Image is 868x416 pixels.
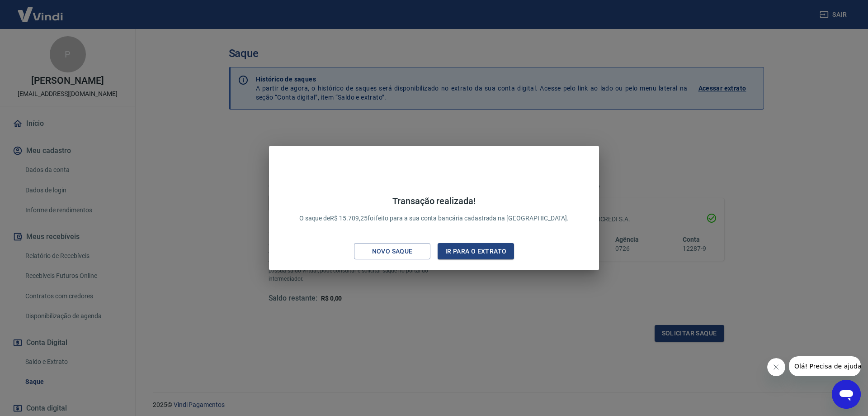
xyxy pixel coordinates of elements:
[354,243,430,260] button: Novo saque
[438,243,514,260] button: Ir para o extrato
[299,196,569,206] h4: Transação realizada!
[5,6,76,14] span: Olá! Precisa de ajuda?
[361,246,424,257] div: Novo saque
[789,356,861,376] iframe: Mensagem da empresa
[299,196,569,223] p: O saque de R$ 15.709,25 foi feito para a sua conta bancária cadastrada na [GEOGRAPHIC_DATA].
[832,380,861,409] iframe: Botão para abrir a janela de mensagens
[767,358,785,376] iframe: Fechar mensagem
